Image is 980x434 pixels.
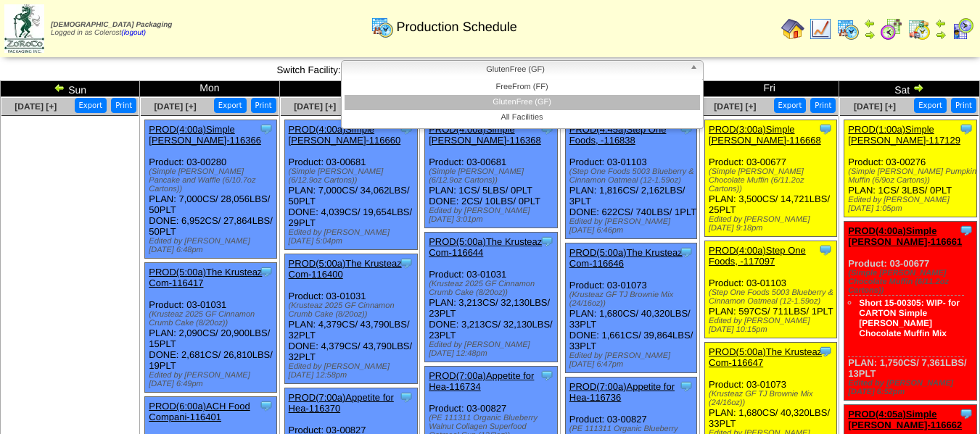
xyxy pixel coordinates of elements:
div: (Simple [PERSON_NAME] Pancake and Waffle (6/10.7oz Cartons)) [149,167,276,193]
img: Tooltip [818,243,833,257]
li: All Facilities [345,110,700,125]
a: PROD(5:00a)The Krusteaz Com-116646 [569,247,683,269]
img: Tooltip [399,390,413,404]
span: Production Schedule [397,20,517,35]
img: calendarblend.gif [880,17,903,41]
img: calendarprod.gif [836,17,860,41]
a: PROD(7:00a)Appetite for Hea-116736 [569,381,675,403]
div: Product: 03-00280 PLAN: 7,000CS / 28,056LBS / 50PLT DONE: 6,952CS / 27,864LBS / 50PLT [145,120,277,259]
span: [DATE] [+] [854,101,896,112]
img: Tooltip [679,245,693,259]
a: PROD(4:45a)Step One Foods, -116838 [569,124,667,146]
a: PROD(5:00a)The Krusteaz Com-116647 [709,346,822,368]
div: Product: 03-00276 PLAN: 1CS / 3LBS / 0PLT [844,120,977,217]
a: PROD(5:00a)The Krusteaz Com-116400 [289,258,402,280]
button: Print [251,98,276,113]
a: Short 15-00305: WIP- for CARTON Simple [PERSON_NAME] Chocolate Muffin Mix [859,298,960,338]
img: Tooltip [959,223,973,238]
div: Edited by [PERSON_NAME] [DATE] 6:49pm [149,371,276,388]
div: Edited by [PERSON_NAME] [DATE] 3:01pm [429,206,557,224]
td: Tue [279,81,420,97]
div: (Krusteaz GF TJ Brownie Mix (24/16oz)) [569,291,697,308]
span: GlutenFree (GF) [347,61,684,78]
a: PROD(3:00a)Simple [PERSON_NAME]-116668 [709,124,821,146]
a: [DATE] [+] [155,101,197,112]
li: GlutenFree (GF) [345,95,700,110]
div: (Simple [PERSON_NAME] (6/12.9oz Cartons)) [289,167,417,185]
li: FreeFrom (FF) [345,80,700,95]
a: PROD(1:00a)Simple [PERSON_NAME]-117129 [848,124,960,146]
a: [DATE] [+] [714,101,756,112]
div: Edited by [PERSON_NAME] [DATE] 6:48pm [149,237,276,254]
td: Fri [700,81,839,97]
div: (Krusteaz GF TJ Brownie Mix (24/16oz)) [709,390,836,407]
img: arrowleft.gif [54,82,65,93]
button: Print [951,98,976,113]
div: Edited by [PERSON_NAME] [DATE] 6:46pm [569,217,697,235]
img: zoroco-logo-small.webp [4,4,44,53]
a: PROD(6:00a)ACH Food Compani-116401 [149,401,250,422]
div: Product: 03-01031 PLAN: 2,090CS / 20,900LBS / 15PLT DONE: 2,681CS / 26,810LBS / 19PLT [145,263,277,393]
div: (Krusteaz 2025 GF Cinnamon Crumb Cake (8/20oz)) [289,301,417,319]
div: (Simple [PERSON_NAME] (6/12.9oz Cartons)) [429,167,557,185]
a: PROD(4:00a)Simple [PERSON_NAME]-116368 [429,124,541,146]
button: Export [75,98,107,113]
img: arrowleft.gif [935,17,947,29]
img: calendarinout.gif [907,17,931,41]
a: PROD(5:00a)The Krusteaz Com-116417 [149,267,262,288]
div: Product: 03-01103 PLAN: 1,816CS / 2,162LBS / 3PLT DONE: 622CS / 740LBS / 1PLT [565,120,697,239]
a: PROD(4:00a)Step One Foods, -117097 [709,245,806,267]
span: [DATE] [+] [15,101,57,112]
div: Edited by [PERSON_NAME] [DATE] 5:04pm [289,228,417,246]
div: Product: 03-00677 PLAN: 3,500CS / 14,721LBS / 25PLT [705,120,837,237]
div: Product: 03-01103 PLAN: 597CS / 711LBS / 1PLT [705,241,837,338]
div: Edited by [PERSON_NAME] [DATE] 1:05pm [848,196,976,213]
button: Export [774,98,807,113]
div: Product: 03-00681 PLAN: 7,000CS / 34,062LBS / 50PLT DONE: 4,039CS / 19,654LBS / 29PLT [284,120,417,250]
img: Tooltip [959,406,973,421]
a: PROD(4:00a)Simple [PERSON_NAME]-116661 [848,225,962,247]
img: Tooltip [259,264,273,279]
a: PROD(7:00a)Appetite for Hea-116734 [429,370,534,392]
div: Edited by [PERSON_NAME] [DATE] 6:52pm [848,379,976,396]
div: Edited by [PERSON_NAME] [DATE] 6:47pm [569,351,697,369]
div: Edited by [PERSON_NAME] [DATE] 10:15pm [709,317,836,334]
span: [DEMOGRAPHIC_DATA] Packaging [51,21,172,29]
img: Tooltip [399,256,413,270]
img: arrowright.gif [864,29,876,41]
div: (Krusteaz 2025 GF Cinnamon Crumb Cake (8/20oz)) [429,280,557,297]
div: (Step One Foods 5003 Blueberry & Cinnamon Oatmeal (12-1.59oz) [569,167,697,185]
a: PROD(7:00a)Appetite for Hea-116370 [289,392,394,414]
img: Tooltip [818,344,833,359]
a: (logout) [121,29,146,37]
img: line_graph.gif [809,17,832,41]
div: (Simple [PERSON_NAME] Pumpkin Muffin (6/9oz Cartons)) [848,167,976,185]
button: Export [214,98,247,113]
div: (Simple [PERSON_NAME] Chocolate Muffin (6/11.2oz Cartons)) [709,167,836,193]
div: (Simple [PERSON_NAME] Chocolate Muffin (6/11.2oz Cartons)) [848,269,976,295]
img: Tooltip [259,398,273,413]
img: calendarprod.gif [371,15,394,38]
a: PROD(4:05a)Simple [PERSON_NAME]-116662 [848,409,962,430]
div: Product: 03-01073 PLAN: 1,680CS / 40,320LBS / 33PLT DONE: 1,661CS / 39,864LBS / 33PLT [565,243,697,373]
div: Edited by [PERSON_NAME] [DATE] 12:58pm [289,362,417,380]
img: Tooltip [259,122,273,136]
button: Print [111,98,136,113]
img: Tooltip [540,234,554,249]
td: Sat [839,81,980,97]
img: home.gif [781,17,804,41]
div: Product: 03-00677 PLAN: 1,750CS / 7,361LBS / 13PLT [844,222,977,401]
button: Export [914,98,947,113]
a: [DATE] [+] [294,101,336,112]
img: Tooltip [818,122,833,136]
img: arrowright.gif [935,29,947,41]
img: Tooltip [959,122,973,136]
button: Print [810,98,836,113]
div: Edited by [PERSON_NAME] [DATE] 12:48pm [429,341,557,358]
img: arrowleft.gif [864,17,876,29]
div: Product: 03-01031 PLAN: 3,213CS / 32,130LBS / 23PLT DONE: 3,213CS / 32,130LBS / 23PLT [425,233,558,362]
a: PROD(5:00a)The Krusteaz Com-116644 [429,236,542,258]
td: Sun [1,81,140,97]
